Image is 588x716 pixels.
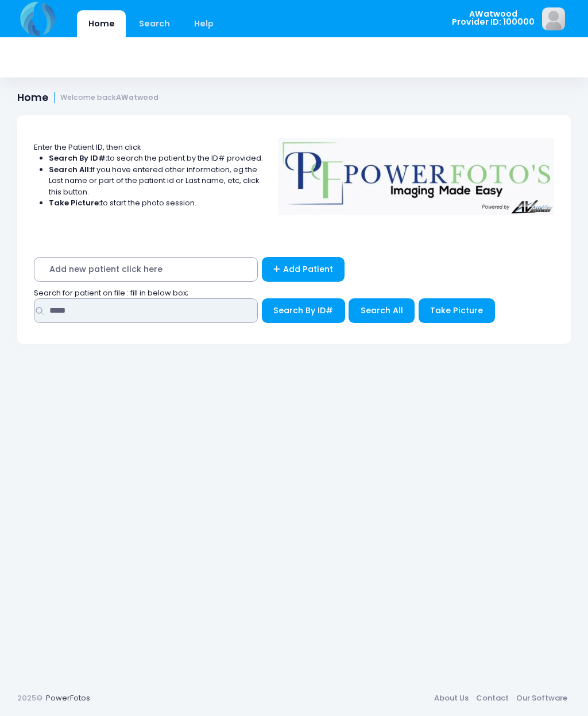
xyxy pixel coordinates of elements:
span: Search All [361,305,403,316]
a: Add Patient [262,257,345,282]
span: Search for patient on file : fill in below box; [34,287,188,298]
li: to search the patient by the ID# provided. [49,153,264,164]
strong: Search By ID#: [49,153,107,164]
a: Help [183,10,225,37]
span: AWatwood Provider ID: 100000 [452,10,535,26]
h1: Home [17,92,158,104]
strong: Take Picture: [49,197,100,208]
li: If you have entered other information, eg the Last name or part of the patient id or Last name, e... [49,164,264,198]
button: Search All [349,298,415,323]
a: About Us [430,688,472,709]
a: Our Software [512,688,571,709]
img: Logo [273,130,560,215]
span: Add new patient click here [34,257,258,282]
span: Search By ID# [273,305,333,316]
a: PowerFotos [46,692,90,703]
small: Welcome back [60,94,158,102]
a: Search [127,10,181,37]
span: Enter the Patient ID, then click [34,142,141,153]
strong: Search All: [49,164,91,175]
strong: AWatwood [116,92,158,102]
li: to start the photo session. [49,197,264,209]
img: image [542,7,565,30]
button: Search By ID# [262,298,345,323]
a: Home [77,10,126,37]
span: Take Picture [430,305,483,316]
a: Contact [472,688,512,709]
button: Take Picture [419,298,495,323]
span: 2025© [17,692,42,703]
